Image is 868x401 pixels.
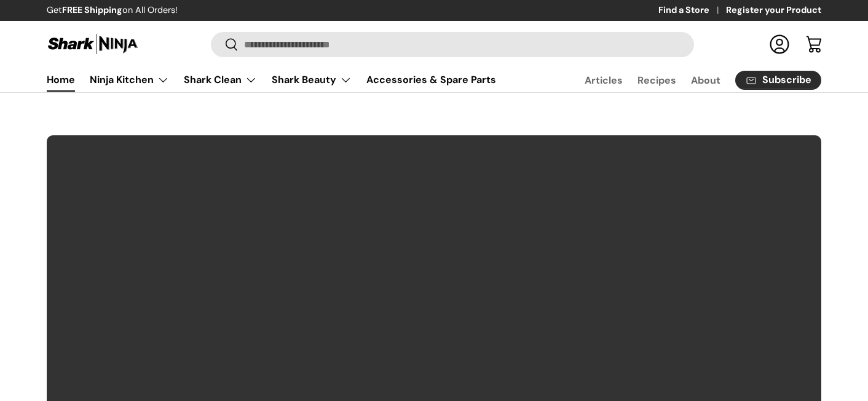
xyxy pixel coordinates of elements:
a: Articles [585,68,623,92]
summary: Shark Clean [176,68,264,92]
a: Register your Product [726,4,821,17]
nav: Primary [47,68,496,92]
img: Shark Ninja Philippines [47,32,139,56]
span: Subscribe [762,75,811,85]
a: Shark Beauty [272,68,352,92]
a: Ninja Kitchen [90,68,169,92]
summary: Shark Beauty [264,68,359,92]
strong: FREE Shipping [62,4,122,15]
a: Recipes [637,68,676,92]
nav: Secondary [555,68,821,92]
a: Shark Clean [184,68,257,92]
a: Find a Store [658,4,726,17]
a: Home [47,68,75,92]
p: Get on All Orders! [47,4,178,17]
summary: Ninja Kitchen [82,68,176,92]
a: About [691,68,720,92]
a: Subscribe [735,71,821,90]
a: Accessories & Spare Parts [366,68,496,92]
